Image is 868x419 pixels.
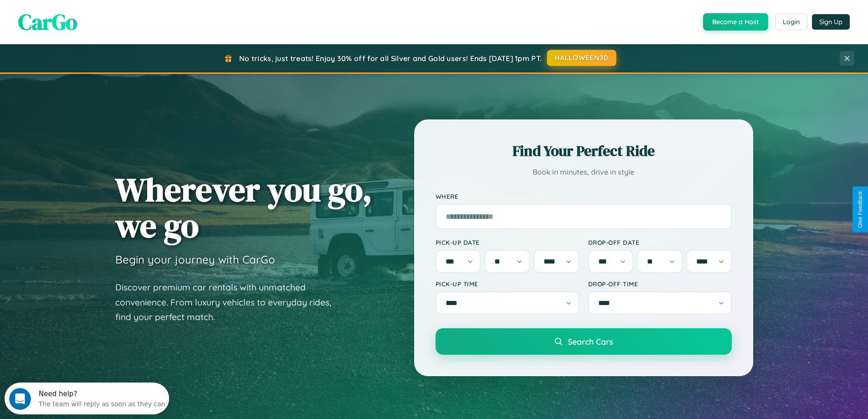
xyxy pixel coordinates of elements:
[5,383,169,414] iframe: Intercom live chat discovery launcher
[239,54,542,63] span: No tricks, just treats! Enjoy 30% off for all Silver and Gold users! Ends [DATE] 1pm PT.
[34,8,161,15] div: Need help?
[436,141,732,161] h2: Find Your Perfect Ride
[588,280,732,288] label: Drop-off Time
[812,14,850,30] button: Sign Up
[568,336,613,347] span: Search Cars
[436,166,732,179] p: Book in minutes, drive in style
[436,328,732,355] button: Search Cars
[115,280,343,325] p: Discover premium car rentals with unmatched convenience. From luxury vehicles to everyday rides, ...
[436,238,579,246] label: Pick-up Date
[18,7,77,37] span: CarGo
[34,15,161,25] div: The team will reply as soon as they can
[115,253,275,266] h3: Begin your journey with CarGo
[9,388,31,410] iframe: Intercom live chat
[547,50,616,66] button: HALLOWEEN30
[588,238,732,246] label: Drop-off Date
[703,13,768,31] button: Become a Host
[4,4,169,29] div: Open Intercom Messenger
[857,191,863,228] div: Give Feedback
[775,14,807,30] button: Login
[436,192,732,200] label: Where
[436,280,579,288] label: Pick-up Time
[115,171,372,243] h1: Wherever you go, we go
